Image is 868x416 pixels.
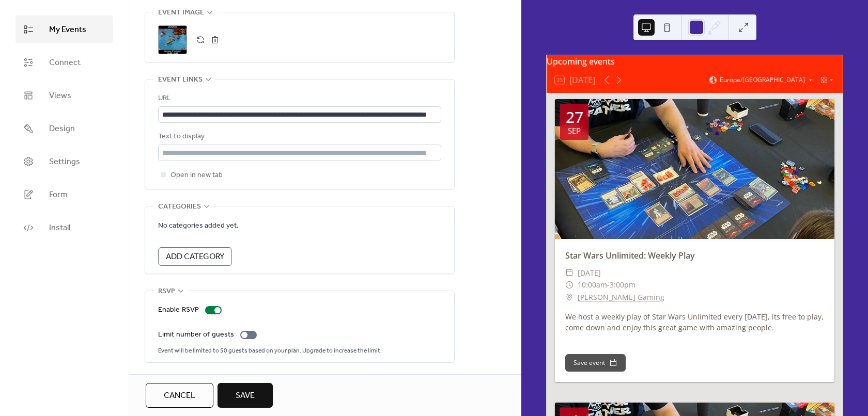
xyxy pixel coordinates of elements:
[158,347,382,355] span: Event will be limited to 50 guests based on your plan. Upgrade to increase the limit.
[158,201,201,213] span: Categories
[720,77,805,83] span: Europe/[GEOGRAPHIC_DATA]
[49,24,86,36] span: My Events
[566,109,583,125] div: 27
[16,82,113,109] a: Views
[158,285,175,298] span: RSVP
[578,267,601,279] span: [DATE]
[568,127,581,135] div: Sep
[166,251,224,263] span: Add Category
[555,249,834,262] div: Star Wars Unlimited: Weekly Play
[16,214,113,242] a: Install
[158,220,239,232] span: No categories added yet.
[16,15,113,43] a: My Events
[158,74,203,86] span: Event links
[158,304,199,316] div: Enable RSVP
[607,279,610,291] span: -
[578,291,664,303] a: [PERSON_NAME] Gaming
[218,383,273,408] button: Save
[565,354,626,372] button: Save event
[16,181,113,209] a: Form
[578,279,607,291] span: 10:00am
[171,169,223,182] span: Open in new tab
[158,25,187,54] div: ;
[555,311,834,333] div: We host a weekly play of Star Wars Unlimited every [DATE], its free to play, come down and enjoy ...
[158,7,204,19] span: Event image
[565,279,574,291] div: ​
[16,148,113,175] a: Settings
[236,390,255,402] span: Save
[610,279,636,291] span: 3:00pm
[565,291,574,303] div: ​
[49,57,81,69] span: Connect
[164,390,195,402] span: Cancel
[146,383,213,408] button: Cancel
[16,115,113,142] a: Design
[158,329,234,341] div: Limit number of guests
[547,55,843,68] div: Upcoming events
[565,267,574,279] div: ​
[158,92,439,105] div: URL
[49,189,68,201] span: Form
[49,156,80,168] span: Settings
[158,247,232,266] button: Add Category
[49,222,70,234] span: Install
[158,131,439,143] div: Text to display
[49,90,71,102] span: Views
[16,49,113,76] a: Connect
[49,123,75,135] span: Design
